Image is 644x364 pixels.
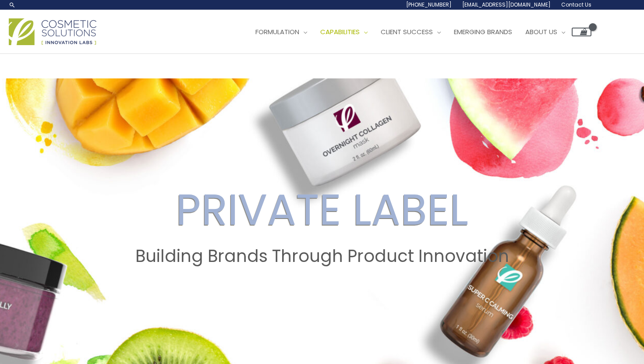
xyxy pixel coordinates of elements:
a: Emerging Brands [447,19,519,45]
span: Client Success [381,27,433,36]
span: [EMAIL_ADDRESS][DOMAIN_NAME] [462,1,551,8]
img: Cosmetic Solutions Logo [9,18,96,45]
span: Capabilities [320,27,360,36]
h2: Building Brands Through Product Innovation [8,246,636,266]
a: Capabilities [314,19,374,45]
span: [PHONE_NUMBER] [406,1,452,8]
nav: Site Navigation [242,19,591,45]
a: Formulation [249,19,314,45]
a: Client Success [374,19,447,45]
span: About Us [525,27,557,36]
h2: PRIVATE LABEL [8,184,636,236]
span: Contact Us [561,1,591,8]
a: About Us [519,19,572,45]
a: View Shopping Cart, empty [572,28,591,36]
a: Search icon link [9,1,16,8]
span: Emerging Brands [454,27,512,36]
span: Formulation [255,27,299,36]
